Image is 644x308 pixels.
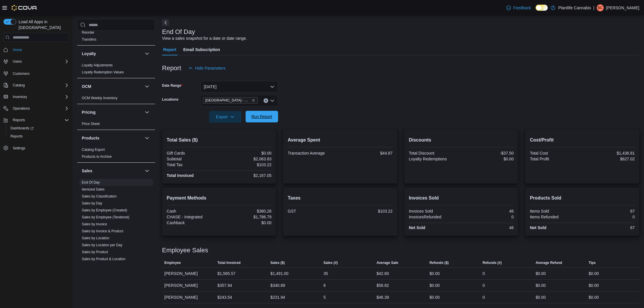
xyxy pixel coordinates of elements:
[82,229,123,233] span: Sales by Invoice & Product
[606,4,639,11] p: [PERSON_NAME]
[429,294,440,301] div: $0.00
[167,215,218,219] div: CHASE - Integrated
[513,5,531,11] span: Feedback
[162,65,181,72] h3: Report
[409,157,460,161] div: Loyalty Redemptions
[82,201,102,206] span: Sales by Day
[264,98,268,103] button: Clear input
[12,5,37,11] img: Cova
[220,162,272,167] div: $103.22
[162,19,169,26] button: Next
[558,4,591,11] p: Plantlife Cannabis
[13,95,27,99] span: Inventory
[82,187,105,191] a: Itemized Sales
[589,260,596,265] span: Tips
[167,195,272,202] h2: Payment Methods
[324,260,338,265] span: Sales (#)
[252,99,255,102] button: Remove Calgary - Mahogany Market from selection in this group
[583,215,635,219] div: 0
[288,151,339,155] div: Transaction Average
[82,215,129,219] a: Sales by Employee (Tendered)
[271,294,285,301] div: $231.94
[167,173,194,178] strong: Total Invoiced
[82,194,117,198] a: Sales by Classification
[482,282,485,289] div: 0
[167,220,218,225] div: Cashback
[1,116,71,124] button: Reports
[82,201,102,205] a: Sales by Day
[82,63,113,67] a: Loyalty Adjustments
[1,57,71,66] button: Users
[589,270,599,277] div: $0.00
[462,225,514,230] div: 46
[409,225,425,230] strong: Net Sold
[504,2,533,14] a: Feedback
[409,209,460,213] div: Invoices Sold
[429,282,440,289] div: $0.00
[429,270,440,277] div: $0.00
[462,215,514,219] div: 0
[162,291,215,303] div: [PERSON_NAME]
[10,70,69,77] span: Customers
[77,62,155,78] div: Loyalty
[82,51,142,57] button: Loyalty
[82,222,107,227] span: Sales by Invoice
[183,44,220,55] span: Email Subscription
[82,84,142,89] button: OCM
[376,282,389,289] div: $56.82
[376,260,398,265] span: Average Sale
[10,46,69,53] span: Home
[82,257,126,261] span: Sales by Product & Location
[82,70,124,75] span: Loyalty Redemption Values
[220,209,272,213] div: $380.26
[220,157,272,161] div: $2,063.83
[1,93,71,101] button: Inventory
[462,151,514,155] div: -$37.50
[271,260,285,265] span: Sales ($)
[13,71,30,76] span: Customers
[217,260,241,265] span: Total Invoiced
[376,270,389,277] div: $42.60
[10,126,34,131] span: Dashboards
[583,151,635,155] div: $1,436.81
[220,151,272,155] div: $0.00
[10,93,69,100] span: Inventory
[82,250,108,254] a: Sales by Product
[167,157,218,161] div: Subtotal
[82,135,142,141] button: Products
[583,209,635,213] div: 67
[6,132,71,140] button: Reports
[589,282,599,289] div: $0.00
[82,155,112,159] a: Products to Archive
[82,37,96,41] a: Transfers
[324,294,326,301] div: 5
[82,236,109,240] span: Sales by Location
[10,117,69,124] span: Reports
[82,30,94,35] span: Reorder
[598,4,603,11] span: BC
[162,97,179,102] label: Locations
[144,167,150,174] button: Sales
[144,109,150,116] button: Pricing
[10,70,32,77] a: Customers
[162,268,215,279] div: [PERSON_NAME]
[376,294,389,301] div: $46.39
[16,19,69,30] span: Load All Apps in [GEOGRAPHIC_DATA]
[82,243,122,247] a: Sales by Location per Day
[530,151,581,155] div: Total Cost
[13,59,22,64] span: Users
[82,51,96,57] h3: Loyalty
[1,46,71,54] button: Home
[1,144,71,152] button: Settings
[271,270,289,277] div: $1,491.00
[409,215,460,219] div: InvoicesRefunded
[536,270,546,277] div: $0.00
[536,294,546,301] div: $0.00
[462,209,514,213] div: 46
[167,151,218,155] div: Gift Cards
[82,122,100,126] a: Price Sheet
[482,270,485,277] div: 0
[10,105,32,112] button: Operations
